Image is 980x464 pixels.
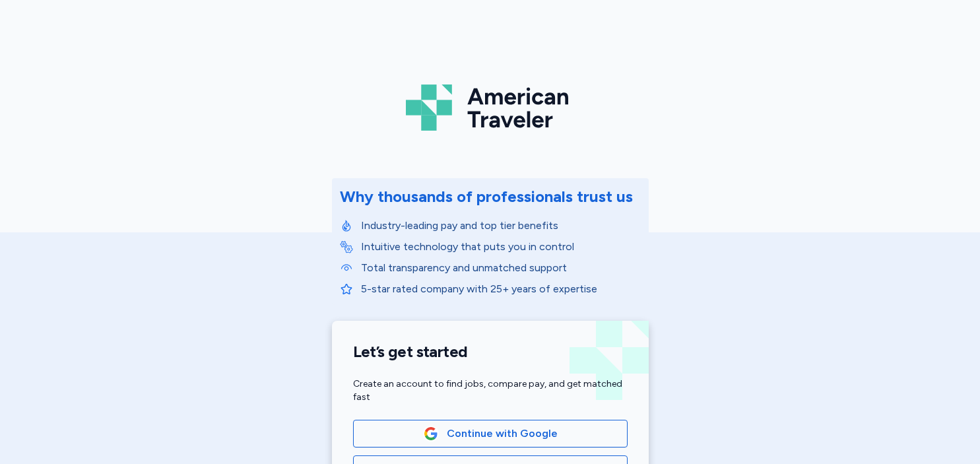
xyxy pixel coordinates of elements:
[340,186,633,207] div: Why thousands of professionals trust us
[361,239,641,255] p: Intuitive technology that puts you in control
[353,378,628,404] div: Create an account to find jobs, compare pay, and get matched fast
[361,260,641,276] p: Total transparency and unmatched support
[406,79,575,136] img: Logo
[447,426,558,442] span: Continue with Google
[353,342,628,362] h1: Let’s get started
[361,218,641,234] p: Industry-leading pay and top tier benefits
[424,426,438,441] img: Google Logo
[361,281,641,297] p: 5-star rated company with 25+ years of expertise
[353,420,628,447] button: Google LogoContinue with Google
